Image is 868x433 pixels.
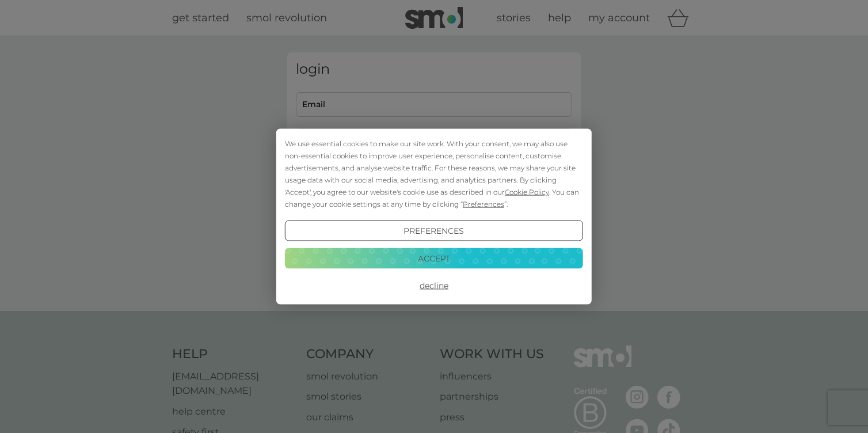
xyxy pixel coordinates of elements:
div: Cookie Consent Prompt [276,129,592,305]
button: Preferences [285,221,583,241]
button: Accept [285,248,583,268]
button: Decline [285,275,583,296]
div: We use essential cookies to make our site work. With your consent, we may also use non-essential ... [285,138,583,210]
span: Preferences [463,200,504,208]
span: Cookie Policy [505,188,549,196]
